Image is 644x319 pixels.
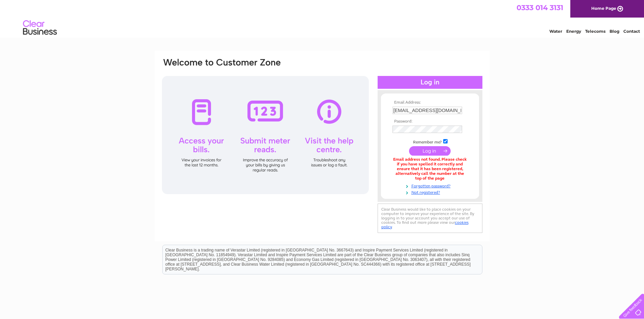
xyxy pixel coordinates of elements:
a: Blog [610,29,619,34]
img: logo.png [23,18,57,38]
th: Email Address: [391,100,469,105]
a: Water [549,29,562,34]
div: Clear Business is a trading name of Verastar Limited (registered in [GEOGRAPHIC_DATA] No. 3667643... [163,4,482,33]
div: Email address not found. Please check if you have spelled it correctly and ensure that it has bee... [392,157,468,181]
input: Submit [409,146,451,156]
div: Clear Business would like to place cookies on your computer to improve your experience of the sit... [378,204,482,233]
a: Not registered? [392,189,469,195]
th: Password: [391,119,469,124]
a: 0333 014 3131 [517,3,563,12]
a: Contact [623,29,640,34]
a: Forgotten password? [392,182,469,189]
a: cookies policy [381,220,469,229]
a: Telecoms [585,29,605,34]
td: Remember me? [391,138,469,145]
a: Energy [566,29,581,34]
